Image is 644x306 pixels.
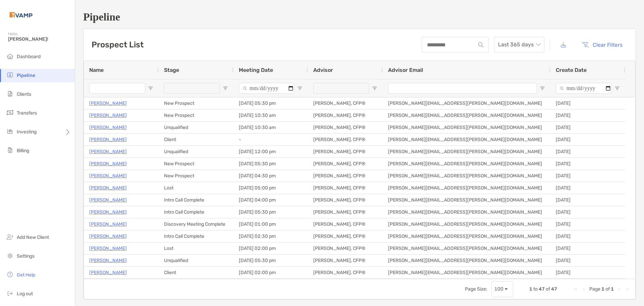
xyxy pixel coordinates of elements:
div: [PERSON_NAME][EMAIL_ADDRESS][PERSON_NAME][DOMAIN_NAME] [383,122,550,133]
span: 1 [601,286,604,292]
img: dashboard icon [6,52,14,60]
div: [PERSON_NAME][EMAIL_ADDRESS][PERSON_NAME][DOMAIN_NAME] [383,267,550,278]
img: clients icon [6,90,14,98]
div: [DATE] [550,182,625,194]
span: of [546,286,550,292]
div: New Prospect [159,110,233,121]
div: [PERSON_NAME][EMAIL_ADDRESS][PERSON_NAME][DOMAIN_NAME] [383,146,550,158]
span: Stage [164,67,179,73]
div: New Prospect [159,158,233,170]
div: Page Size: [465,286,487,292]
a: [PERSON_NAME] [89,268,127,277]
a: [PERSON_NAME] [89,244,127,253]
div: Intro Call Complete [159,194,233,206]
h3: Prospect List [92,40,144,49]
span: 1 [529,286,532,292]
button: Clear Filters [577,37,628,52]
div: Intro Call Complete [159,206,233,218]
img: Zoe Logo [8,3,34,27]
img: pipeline icon [6,71,14,79]
div: [PERSON_NAME][EMAIL_ADDRESS][PERSON_NAME][DOMAIN_NAME] [383,206,550,218]
button: Open Filter Menu [540,86,545,91]
div: [DATE] [550,255,625,266]
div: [DATE] 10:30 am [233,122,308,133]
button: Open Filter Menu [297,86,303,91]
div: [PERSON_NAME][EMAIL_ADDRESS][PERSON_NAME][DOMAIN_NAME] [383,218,550,230]
div: [PERSON_NAME], CFP® [308,194,383,206]
div: [PERSON_NAME][EMAIL_ADDRESS][PERSON_NAME][DOMAIN_NAME] [383,194,550,206]
div: [DATE] 02:30 pm [233,230,308,242]
div: [PERSON_NAME][EMAIL_ADDRESS][PERSON_NAME][DOMAIN_NAME] [383,170,550,182]
img: billing icon [6,146,14,154]
div: Unqualified [159,122,233,133]
span: Log out [17,291,33,297]
span: 47 [539,286,545,292]
div: [PERSON_NAME], CFP® [308,182,383,194]
p: [PERSON_NAME] [89,196,127,204]
div: First Page [573,287,579,292]
p: [PERSON_NAME] [89,208,127,216]
div: [PERSON_NAME], CFP® [308,267,383,278]
div: [DATE] 12:00 pm [233,146,308,158]
a: [PERSON_NAME] [89,184,127,192]
input: Meeting Date Filter Input [239,83,294,94]
span: Billing [17,148,29,154]
p: [PERSON_NAME] [89,172,127,180]
a: [PERSON_NAME] [89,135,127,144]
div: [PERSON_NAME][EMAIL_ADDRESS][PERSON_NAME][DOMAIN_NAME] [383,182,550,194]
div: Page Size [491,281,513,297]
div: [DATE] [550,230,625,242]
a: [PERSON_NAME] [89,147,127,156]
button: Open Filter Menu [614,86,620,91]
div: [PERSON_NAME], CFP® [308,255,383,266]
img: get-help icon [6,270,14,278]
div: [DATE] [550,194,625,206]
div: Unqualified [159,146,233,158]
span: to [533,286,538,292]
div: Lost [159,243,233,254]
div: - [233,134,308,145]
button: Open Filter Menu [372,86,377,91]
div: [PERSON_NAME][EMAIL_ADDRESS][PERSON_NAME][DOMAIN_NAME] [383,134,550,145]
span: Clients [17,91,31,97]
div: [DATE] [550,110,625,121]
img: logout icon [6,289,14,297]
a: [PERSON_NAME] [89,123,127,132]
div: [DATE] 05:30 pm [233,255,308,266]
span: Advisor [313,67,333,73]
div: [PERSON_NAME][EMAIL_ADDRESS][PERSON_NAME][DOMAIN_NAME] [383,110,550,121]
img: add_new_client icon [6,233,14,241]
input: Name Filter Input [89,83,145,94]
div: [DATE] 05:00 pm [233,182,308,194]
div: [DATE] 05:30 pm [233,97,308,109]
div: [DATE] 02:00 pm [233,267,308,278]
a: [PERSON_NAME] [89,256,127,265]
span: Get Help [17,272,35,278]
span: Transfers [17,110,37,116]
a: [PERSON_NAME] [89,160,127,168]
div: [PERSON_NAME][EMAIL_ADDRESS][PERSON_NAME][DOMAIN_NAME] [383,243,550,254]
div: [DATE] 04:00 pm [233,194,308,206]
div: [PERSON_NAME][EMAIL_ADDRESS][PERSON_NAME][DOMAIN_NAME] [383,230,550,242]
div: [DATE] 04:30 pm [233,170,308,182]
div: [DATE] 01:00 pm [233,218,308,230]
div: Client [159,134,233,145]
a: [PERSON_NAME] [89,220,127,228]
span: Investing [17,129,37,135]
div: Lost [159,182,233,194]
div: [PERSON_NAME], CFP® [308,110,383,121]
span: Meeting Date [239,67,273,73]
div: [DATE] [550,267,625,278]
div: [DATE] [550,97,625,109]
div: [DATE] [550,206,625,218]
div: Unqualified [159,255,233,266]
span: Create Date [556,67,587,73]
div: [PERSON_NAME], CFP® [308,146,383,158]
div: [DATE] [550,218,625,230]
div: [PERSON_NAME], CFP® [308,206,383,218]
